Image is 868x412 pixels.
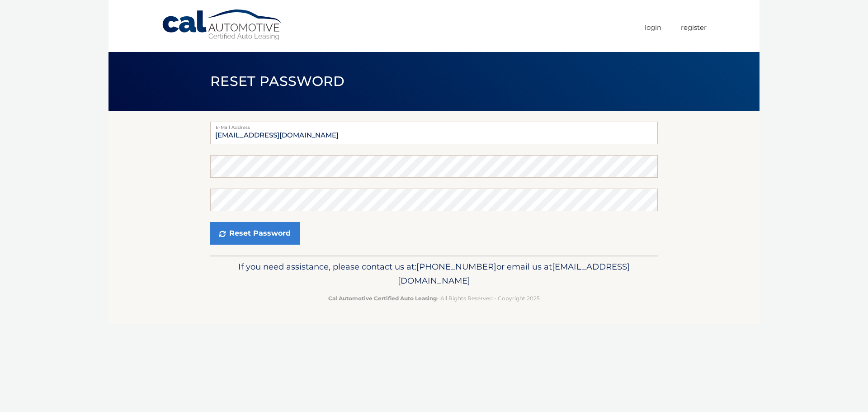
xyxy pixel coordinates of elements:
[210,122,658,144] input: E-mail Address
[210,222,300,245] button: Reset Password
[645,20,661,35] a: Login
[328,295,437,302] strong: Cal Automotive Certified Auto Leasing
[210,73,344,90] span: Reset Password
[681,20,707,35] a: Register
[216,260,652,289] p: If you need assistance, please contact us at: or email us at
[416,261,496,272] span: [PHONE_NUMBER]
[210,122,658,129] label: E-Mail Address
[216,294,652,303] p: - All Rights Reserved - Copyright 2025
[161,9,283,41] a: Cal Automotive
